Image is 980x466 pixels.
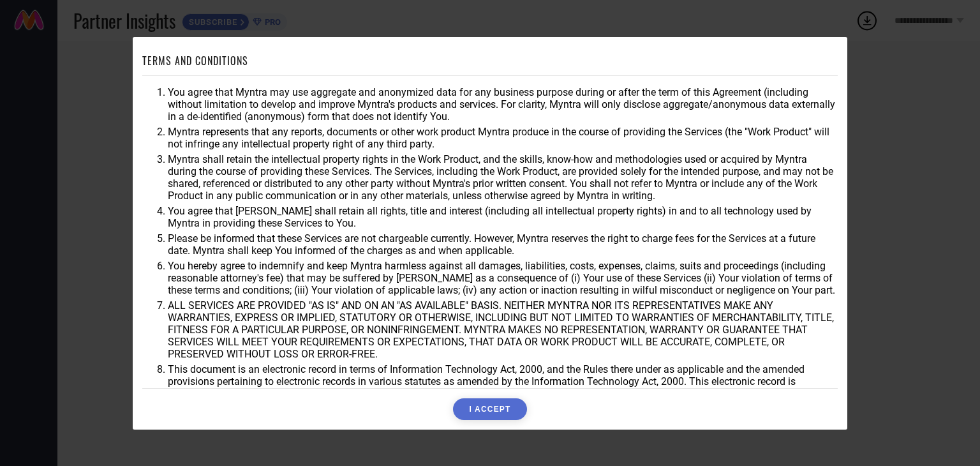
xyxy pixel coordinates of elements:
[168,299,838,360] li: ALL SERVICES ARE PROVIDED "AS IS" AND ON AN "AS AVAILABLE" BASIS. NEITHER MYNTRA NOR ITS REPRESEN...
[168,205,838,229] li: You agree that [PERSON_NAME] shall retain all rights, title and interest (including all intellect...
[142,53,248,68] h1: TERMS AND CONDITIONS
[168,232,838,257] li: Please be informed that these Services are not chargeable currently. However, Myntra reserves the...
[453,398,526,420] button: I ACCEPT
[168,363,838,400] li: This document is an electronic record in terms of Information Technology Act, 2000, and the Rules...
[168,86,838,123] li: You agree that Myntra may use aggregate and anonymized data for any business purpose during or af...
[168,260,838,296] li: You hereby agree to indemnify and keep Myntra harmless against all damages, liabilities, costs, e...
[168,153,838,202] li: Myntra shall retain the intellectual property rights in the Work Product, and the skills, know-ho...
[168,126,838,150] li: Myntra represents that any reports, documents or other work product Myntra produce in the course ...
